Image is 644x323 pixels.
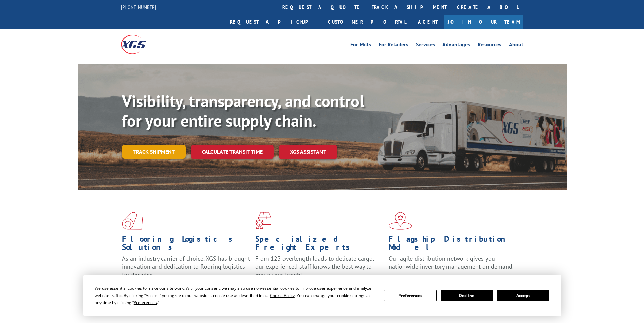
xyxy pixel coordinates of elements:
a: Calculate transit time [191,145,274,159]
img: xgs-icon-flagship-distribution-model-red [389,212,412,230]
img: xgs-icon-total-supply-chain-intelligence-red [122,212,143,230]
a: Track shipment [122,145,186,159]
a: For Retailers [379,42,408,49]
a: [PHONE_NUMBER] [121,4,156,10]
button: Accept [497,290,549,301]
a: About [509,42,523,49]
a: Customer Portal [323,15,411,29]
div: Cookie Consent Prompt [83,275,561,316]
a: Resources [478,42,501,49]
a: Services [416,42,435,49]
h1: Specialized Freight Experts [255,235,384,255]
button: Decline [441,290,493,301]
h1: Flooring Logistics Solutions [122,235,250,255]
a: Join Our Team [444,15,523,29]
a: XGS ASSISTANT [279,145,337,159]
img: xgs-icon-focused-on-flooring-red [255,212,271,230]
button: Preferences [384,290,436,301]
span: Cookie Policy [270,293,295,298]
h1: Flagship Distribution Model [389,235,517,255]
span: Preferences [134,300,157,305]
b: Visibility, transparency, and control for your entire supply chain. [122,90,364,131]
a: Agent [411,15,444,29]
div: We use essential cookies to make our site work. With your consent, we may also use non-essential ... [95,285,376,306]
p: From 123 overlength loads to delicate cargo, our experienced staff knows the best way to move you... [255,255,384,285]
a: Request a pickup [225,15,323,29]
a: Advantages [442,42,470,49]
span: As an industry carrier of choice, XGS has brought innovation and dedication to flooring logistics... [122,255,250,279]
span: Our agile distribution network gives you nationwide inventory management on demand. [389,255,514,271]
a: For Mills [350,42,371,49]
